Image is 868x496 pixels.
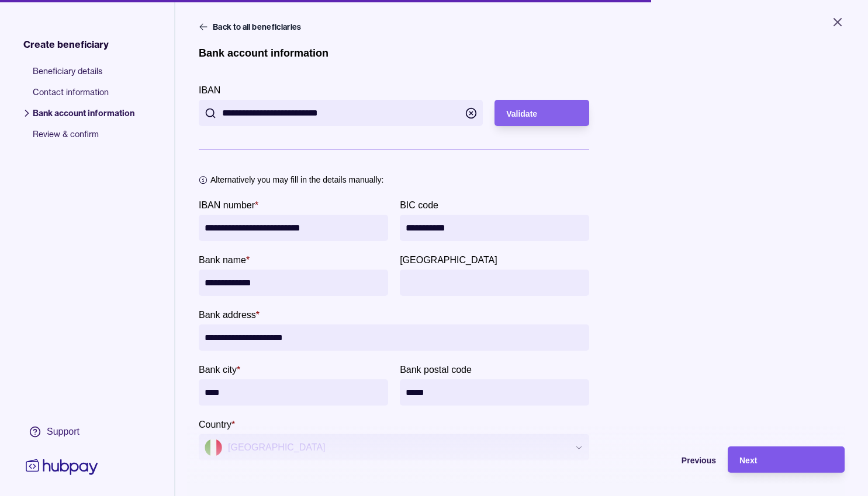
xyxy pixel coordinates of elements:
input: Bank address [205,324,583,351]
p: Bank name [199,255,246,265]
h1: Bank account information [199,47,328,60]
button: Next [728,446,845,473]
span: Contact information [33,86,134,107]
button: Validate [494,100,589,126]
label: IBAN [199,83,220,97]
input: Bank postal code [406,379,583,406]
span: Previous [682,456,716,465]
p: Bank address [199,310,256,320]
label: Country [199,417,235,431]
input: BIC code [406,215,583,241]
label: IBAN number [199,198,258,212]
p: BIC code [400,200,438,210]
label: Bank city [199,362,240,376]
input: Bank city [205,379,382,406]
label: Bank postal code [400,362,472,376]
p: IBAN [199,85,220,95]
button: Close [817,9,859,35]
input: IBAN number [205,215,382,241]
p: Alternatively you may fill in the details manually: [210,173,383,186]
label: BIC code [400,198,438,212]
p: [GEOGRAPHIC_DATA] [400,255,497,265]
label: Bank province [400,253,497,267]
p: IBAN number [199,200,255,210]
span: Bank account information [33,107,134,128]
label: Bank address [199,308,260,322]
span: Review & confirm [33,128,134,149]
label: Bank name [199,253,250,267]
input: Bank province [406,270,583,296]
div: Support [47,425,79,438]
span: Create beneficiary [23,37,109,51]
span: Validate [506,109,537,118]
button: Previous [599,446,716,473]
span: Next [739,456,757,465]
p: Country [199,420,231,429]
span: Beneficiary details [33,65,134,86]
button: Back to all beneficiaries [199,21,304,33]
input: bankName [205,270,382,296]
p: Bank city [199,365,237,375]
a: Support [23,420,101,444]
p: Bank postal code [400,365,472,375]
input: IBAN [222,100,459,126]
